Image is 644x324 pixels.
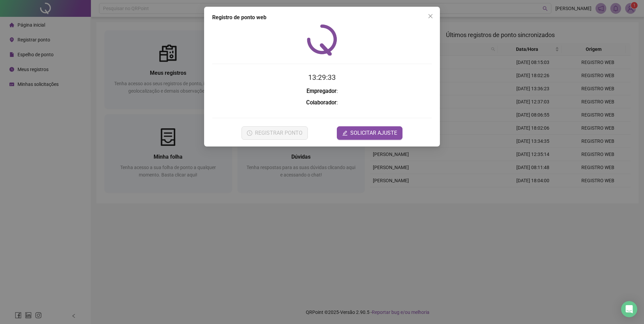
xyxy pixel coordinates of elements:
span: close [428,13,433,19]
span: SOLICITAR AJUSTE [350,129,397,137]
strong: Empregador [307,88,336,94]
button: Close [425,11,436,22]
img: QRPoint [307,24,337,56]
button: editSOLICITAR AJUSTE [337,126,402,140]
span: edit [342,130,348,136]
div: Open Intercom Messenger [621,301,637,317]
time: 13:29:33 [308,73,336,82]
h3: : [212,98,432,107]
h3: : [212,87,432,96]
button: REGISTRAR PONTO [241,126,308,140]
div: Registro de ponto web [212,13,432,22]
strong: Colaborador [306,99,336,106]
